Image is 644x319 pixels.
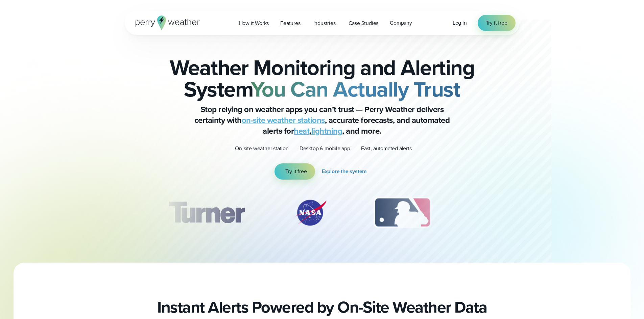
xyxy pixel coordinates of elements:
a: Explore the system [322,163,369,180]
p: On-site weather station [235,144,288,153]
a: on-site weather stations [242,114,325,126]
span: Try it free [285,167,307,176]
strong: You Can Actually Trust [251,73,460,105]
span: Case Studies [349,19,379,27]
span: Log in [453,19,467,27]
p: Desktop & mobile app [300,144,350,153]
span: How it Works [239,19,269,27]
img: Turner-Construction_1.svg [158,196,254,230]
h2: Weather Monitoring and Alerting System [159,57,486,100]
span: Try it free [486,19,507,27]
a: heat [294,125,309,137]
a: lightning [311,125,342,137]
img: PGA.svg [471,196,525,230]
span: Company [390,19,412,27]
span: Industries [313,19,336,27]
a: Case Studies [343,16,384,30]
div: slideshow [159,196,486,233]
div: 2 of 12 [287,196,334,230]
a: Log in [453,19,467,27]
div: 3 of 12 [367,196,438,230]
p: Fast, automated alerts [361,144,412,153]
p: Stop relying on weather apps you can’t trust — Perry Weather delivers certainty with , accurate f... [187,104,457,136]
span: Features [280,19,300,27]
div: 1 of 12 [158,196,254,230]
a: How it Works [233,16,275,30]
div: 4 of 12 [471,196,525,230]
span: Explore the system [322,167,367,176]
img: NASA.svg [287,196,334,230]
h2: Instant Alerts Powered by On-Site Weather Data [157,298,487,317]
a: Try it free [478,15,516,31]
img: MLB.svg [367,196,438,230]
a: Try it free [275,163,315,180]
